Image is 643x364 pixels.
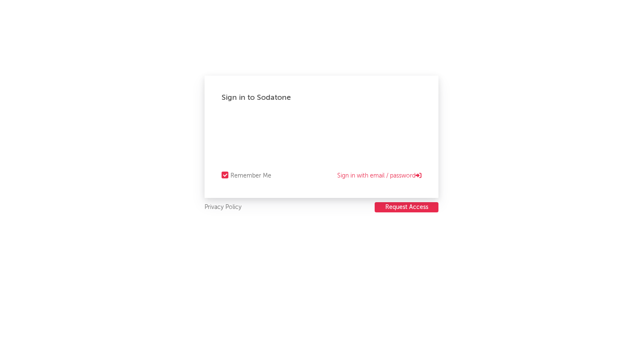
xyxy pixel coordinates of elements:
div: Sign in to Sodatone [222,93,421,103]
a: Privacy Policy [205,202,242,213]
div: Remember Me [230,171,271,181]
button: Request Access [375,202,438,212]
a: Request Access [375,202,438,213]
a: Sign in with email / password [337,171,421,181]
